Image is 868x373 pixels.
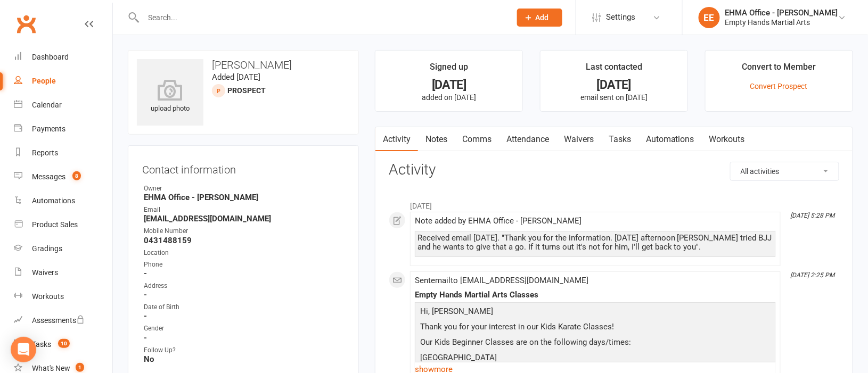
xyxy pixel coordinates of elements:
div: Note added by EHMA Office - [PERSON_NAME] [415,217,776,226]
a: Waivers [14,261,112,285]
div: [DATE] [550,79,678,90]
time: Added [DATE] [212,72,260,82]
div: Address [144,281,345,291]
div: Assessments [32,316,85,325]
strong: - [144,333,345,343]
div: Mobile Number [144,226,345,236]
span: Add [536,13,549,22]
a: Waivers [556,127,601,152]
a: Workouts [702,127,752,152]
a: Comms [455,127,499,152]
div: Dashboard [32,53,69,61]
strong: [EMAIL_ADDRESS][DOMAIN_NAME] [144,214,345,223]
li: [DATE] [389,195,839,212]
a: Assessments [14,309,112,333]
div: Signed up [430,60,468,79]
div: Email [144,205,345,215]
a: Gradings [14,237,112,261]
strong: EHMA Office - [PERSON_NAME] [144,193,345,202]
a: People [14,69,112,93]
span: Settings [606,5,635,29]
div: EE [699,7,720,28]
span: Sent email to [EMAIL_ADDRESS][DOMAIN_NAME] [415,276,588,285]
div: Automations [32,196,75,205]
i: [DATE] 5:28 PM [791,212,835,219]
div: Reports [32,148,58,157]
a: Messages 8 [14,165,112,189]
div: EHMA Office - [PERSON_NAME] [725,8,838,18]
div: Gender [144,324,345,334]
i: [DATE] 2:25 PM [791,271,835,279]
a: Payments [14,117,112,141]
div: Waivers [32,268,58,277]
strong: - [144,311,345,321]
a: Tasks 10 [14,333,112,357]
span: 1 [76,363,84,372]
div: Follow Up? [144,345,345,355]
div: Owner [144,184,345,194]
a: Reports [14,141,112,165]
p: Hi, [PERSON_NAME] [417,305,773,320]
h3: [PERSON_NAME] [137,59,350,71]
a: Automations [638,127,702,152]
a: Attendance [499,127,556,152]
strong: No [144,354,345,364]
a: Automations [14,189,112,213]
div: upload photo [137,79,203,114]
div: Last contacted [586,60,642,79]
h3: Activity [389,162,839,178]
a: Clubworx [13,11,39,37]
strong: 0431488159 [144,236,345,245]
p: added on [DATE] [385,93,513,102]
div: Tasks [32,340,51,349]
div: Convert to Member [742,60,816,79]
a: Workouts [14,285,112,309]
p: email sent on [DATE] [550,93,678,102]
div: [DATE] [385,79,513,90]
h3: Contact information [142,160,345,176]
p: Thank you for your interest in our Kids Karate Classes! [417,320,773,336]
a: Notes [418,127,455,152]
span: 8 [72,171,81,180]
div: Workouts [32,292,64,301]
strong: - [144,290,345,300]
div: People [32,77,56,85]
p: [GEOGRAPHIC_DATA] [417,351,773,367]
input: Search... [140,10,503,25]
strong: - [144,269,345,278]
a: Dashboard [14,45,112,69]
div: Product Sales [32,220,78,229]
div: Received email [DATE]. "Thank you for the information. [DATE] afternoon [PERSON_NAME] tried BJJ a... [417,234,773,252]
div: What's New [32,364,70,372]
a: Product Sales [14,213,112,237]
div: Empty Hands Martial Arts Classes [415,291,776,300]
div: Location [144,248,345,258]
a: Activity [375,127,418,152]
a: Tasks [601,127,638,152]
span: 10 [58,339,70,348]
div: Payments [32,125,65,133]
a: Convert Prospect [750,82,808,90]
div: Calendar [32,101,62,109]
div: Messages [32,172,65,181]
div: Date of Birth [144,302,345,312]
div: Gradings [32,244,62,253]
div: Phone [144,260,345,270]
button: Add [517,9,562,27]
div: Open Intercom Messenger [11,337,36,362]
p: Our Kids Beginner Classes are on the following days/times: [417,336,773,351]
snap: prospect [227,86,266,95]
div: Empty Hands Martial Arts [725,18,838,27]
a: Calendar [14,93,112,117]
